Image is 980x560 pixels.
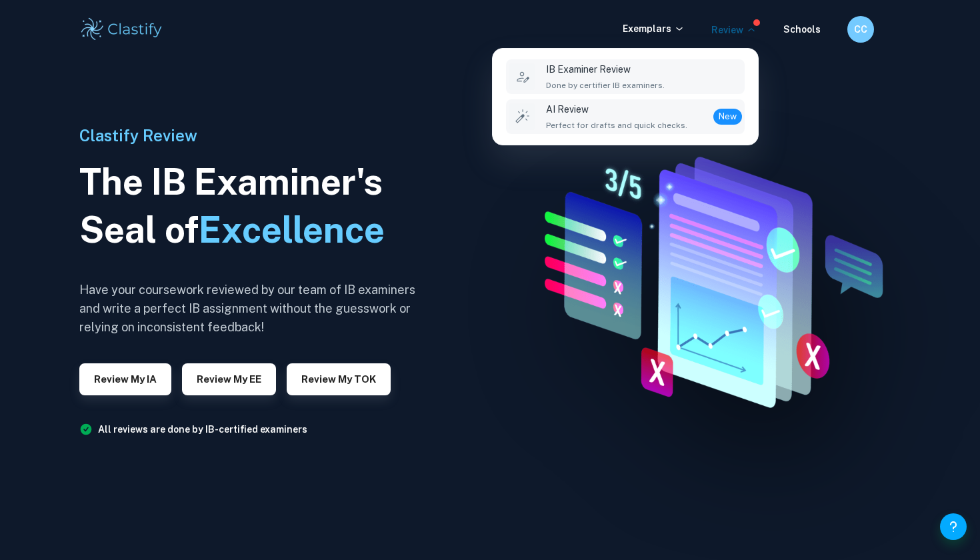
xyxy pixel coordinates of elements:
span: New [713,110,742,123]
p: AI Review [546,102,687,117]
a: AI ReviewPerfect for drafts and quick checks.New [506,99,745,134]
span: Done by certifier IB examiners. [546,79,665,91]
span: Perfect for drafts and quick checks. [546,119,687,131]
a: IB Examiner ReviewDone by certifier IB examiners. [506,59,745,94]
p: IB Examiner Review [546,62,665,77]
